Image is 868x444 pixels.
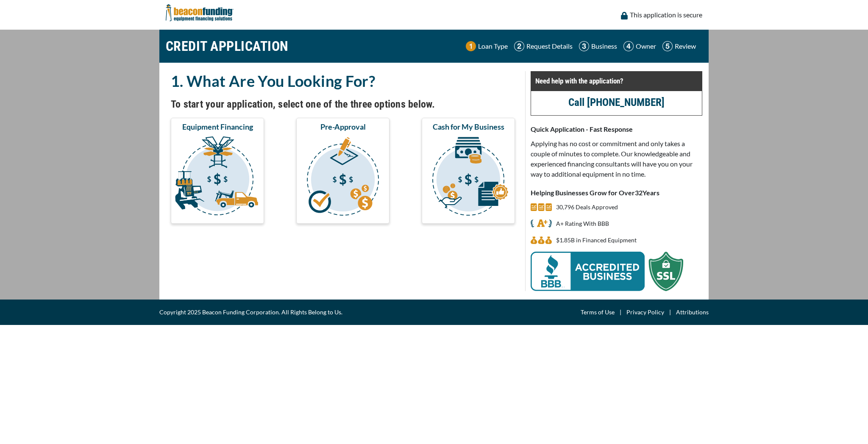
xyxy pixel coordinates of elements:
[514,41,524,51] img: Step 2
[171,118,264,224] button: Equipment Financing
[630,10,702,20] p: This application is secure
[298,135,388,220] img: Pre-Approval
[623,41,634,51] img: Step 4
[581,307,615,317] a: Terms of Use
[591,41,617,51] p: Business
[159,307,342,317] span: Copyright 2025 Beacon Funding Corporation. All Rights Belong to Us.
[626,307,664,317] a: Privacy Policy
[423,135,513,220] img: Cash for My Business
[478,41,508,51] p: Loan Type
[621,12,628,19] img: lock icon to convery security
[676,307,709,317] a: Attributions
[556,235,637,245] p: $1,845,115,669 in Financed Equipment
[526,41,573,51] p: Request Details
[320,122,366,132] span: Pre-Approval
[466,41,476,51] img: Step 1
[568,96,665,108] a: Call [PHONE_NUMBER]
[675,41,696,51] p: Review
[182,122,253,132] span: Equipment Financing
[664,307,676,317] span: |
[172,135,262,220] img: Equipment Financing
[171,71,515,91] h2: 1. What Are You Looking For?
[535,76,698,86] p: Need help with the application?
[579,41,589,51] img: Step 3
[433,122,504,132] span: Cash for My Business
[296,118,389,224] button: Pre-Approval
[556,202,618,212] p: 30,796 Deals Approved
[531,139,702,179] p: Applying has no cost or commitment and only takes a couple of minutes to complete. Our knowledgea...
[166,34,289,58] h1: CREDIT APPLICATION
[531,252,683,291] img: BBB Acredited Business and SSL Protection
[422,118,515,224] button: Cash for My Business
[636,41,656,51] p: Owner
[662,41,673,51] img: Step 5
[531,188,702,198] p: Helping Businesses Grow for Over Years
[635,189,643,197] span: 32
[171,97,515,111] h4: To start your application, select one of the three options below.
[556,219,609,229] p: A+ Rating With BBB
[615,307,626,317] span: |
[531,124,702,134] p: Quick Application - Fast Response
